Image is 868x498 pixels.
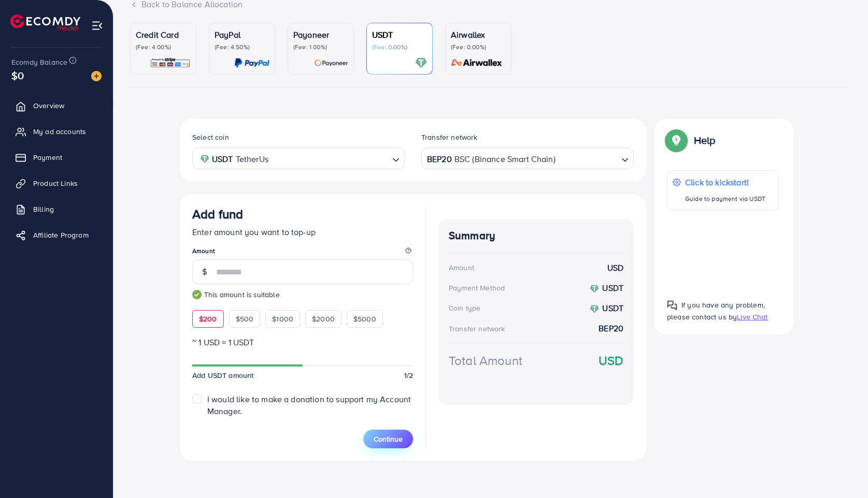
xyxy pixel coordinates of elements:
[8,121,105,142] a: My ad accounts
[449,324,505,334] div: Transfer network
[607,262,623,274] strong: USD
[293,28,348,41] p: Payoneer
[8,225,105,245] a: Affiliate Program
[150,57,191,69] img: card
[449,283,505,293] div: Payment Method
[136,43,191,51] p: (Fee: 4.00%)
[199,314,217,324] span: $200
[192,290,202,299] img: guide
[590,304,599,314] img: coin
[449,229,623,242] h4: Summary
[91,71,102,81] img: image
[11,57,67,67] span: Ecomdy Balance
[234,57,269,69] img: card
[272,314,293,324] span: $1000
[8,199,105,219] a: Billing
[8,173,105,194] a: Product Links
[667,131,686,150] img: Popup guide
[215,43,269,51] p: (Fee: 4.50%)
[33,126,86,137] span: My ad accounts
[272,151,388,167] input: Search for option
[404,370,413,380] span: 1/2
[192,226,413,238] p: Enter amount you want to top-up
[312,314,335,324] span: $2000
[372,28,427,41] p: USDT
[207,393,411,417] span: I would like to make a donation to support my Account Manager.
[427,152,452,167] strong: BEP20
[737,312,767,322] span: Live Chat
[215,28,269,41] p: PayPal
[685,193,765,205] p: Guide to payment via USDT
[192,148,405,169] div: Search for option
[667,300,765,322] span: If you have any problem, please contact us by
[236,314,254,324] span: $500
[8,147,105,168] a: Payment
[415,57,427,69] img: card
[421,148,634,169] div: Search for option
[192,370,253,380] span: Add USDT amount
[454,152,556,167] span: BSC (Binance Smart Chain)
[449,262,474,273] div: Amount
[374,434,403,444] span: Continue
[192,289,413,300] small: This amount is suitable
[449,351,522,370] div: Total Amount
[557,151,617,167] input: Search for option
[599,323,623,334] strong: BEP20
[91,20,103,32] img: menu
[212,152,233,167] strong: USDT
[33,204,54,214] span: Billing
[8,95,105,116] a: Overview
[314,57,348,69] img: card
[293,43,348,51] p: (Fee: 1.00%)
[33,152,62,163] span: Payment
[33,100,64,111] span: Overview
[667,300,677,311] img: Popup guide
[10,14,80,31] img: logo
[372,43,427,51] p: (Fee: 0.00%)
[451,28,506,41] p: Airwallex
[353,314,376,324] span: $5000
[590,284,599,294] img: coin
[448,57,506,69] img: card
[824,451,860,490] iframe: Chat
[192,132,229,142] label: Select coin
[602,302,623,314] strong: USDT
[192,246,413,259] legend: Amount
[192,336,413,348] p: ~ 1 USD = 1 USDT
[200,154,209,164] img: coin
[449,303,480,313] div: Coin type
[236,152,268,167] span: TetherUs
[599,351,623,370] strong: USD
[602,282,623,294] strong: USDT
[33,230,89,240] span: Affiliate Program
[685,176,765,188] p: Click to kickstart!
[192,207,243,222] h3: Add fund
[11,68,24,83] span: $0
[33,178,78,188] span: Product Links
[363,430,413,448] button: Continue
[694,134,716,147] p: Help
[421,132,478,142] label: Transfer network
[136,28,191,41] p: Credit Card
[451,43,506,51] p: (Fee: 0.00%)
